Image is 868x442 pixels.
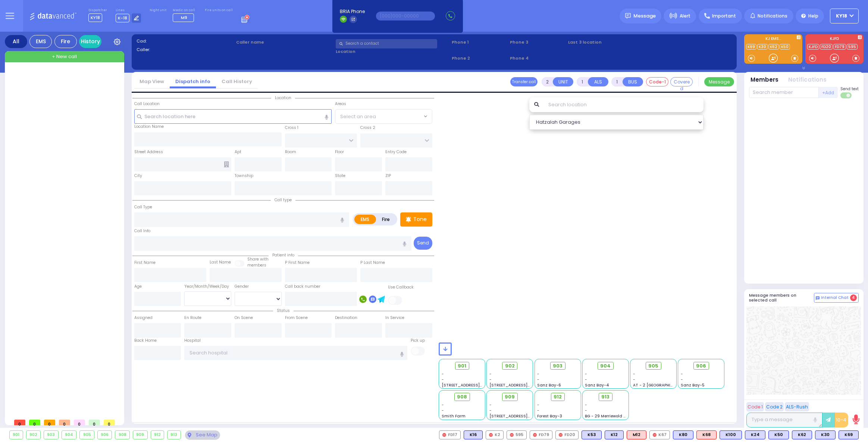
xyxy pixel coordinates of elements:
[585,413,627,419] span: BG - 29 Merriewold S.
[271,95,295,101] span: Location
[52,53,77,60] span: + New call
[59,420,70,425] span: 0
[336,48,449,55] label: Location
[751,76,778,84] button: Members
[489,433,493,437] img: red-radio-icon.svg
[486,430,504,439] div: K2
[273,308,294,313] span: Status
[559,433,563,437] img: red-radio-icon.svg
[489,382,560,388] span: [STREET_ADDRESS][PERSON_NAME]
[537,382,561,388] span: Sanz Bay-6
[335,101,346,107] label: Areas
[673,430,693,439] div: BLS
[354,215,376,224] label: EMS
[137,47,234,53] label: Caller:
[653,433,657,437] img: red-radio-icon.svg
[247,262,266,268] span: members
[285,315,308,321] label: From Scene
[80,431,94,439] div: 905
[821,295,849,300] span: Internal Chat
[646,77,668,86] button: Code-1
[600,362,611,370] span: 904
[780,44,790,50] a: K50
[414,237,432,250] button: Send
[582,430,602,439] div: BLS
[271,197,295,203] span: Call type
[696,362,706,370] span: 906
[681,382,705,388] span: Sanz Bay-5
[269,252,298,258] span: Patient info
[805,37,864,42] label: KJFD
[181,15,187,20] span: M9
[185,430,220,440] div: See map
[89,420,100,425] span: 0
[29,420,40,425] span: 0
[442,433,446,437] img: red-radio-icon.svg
[151,431,164,439] div: 912
[820,44,833,50] a: FD20
[830,9,859,23] button: KY18
[134,109,332,123] input: Search location here
[792,430,812,439] div: BLS
[134,173,142,179] label: City
[116,14,129,22] span: K-18
[768,430,789,439] div: BLS
[489,377,492,382] span: -
[847,44,858,50] a: 595
[510,433,514,437] img: red-radio-icon.svg
[749,87,819,98] input: Search member
[235,173,253,179] label: Township
[247,256,269,262] small: Share with
[510,39,565,45] span: Phone 3
[236,39,333,45] label: Caller name
[785,402,809,411] button: ALS-Rush
[555,430,579,439] div: FD20
[681,377,683,382] span: -
[137,38,234,44] label: Cad:
[765,402,784,411] button: Code 2
[235,315,253,321] label: On Scene
[62,431,76,439] div: 904
[505,393,515,401] span: 909
[335,173,345,179] label: State
[360,125,375,131] label: Cross 2
[442,371,444,377] span: -
[452,55,507,61] span: Phone 2
[720,430,742,439] div: BLS
[134,149,163,155] label: Street Address
[489,408,492,413] span: -
[585,371,587,377] span: -
[98,431,112,439] div: 906
[184,284,231,290] div: Year/Month/Week/Day
[134,228,150,234] label: Call Info
[442,377,444,382] span: -
[79,35,101,48] a: History
[633,12,656,20] span: Message
[720,430,742,439] div: K100
[816,296,820,300] img: comment-alt.png
[104,420,115,425] span: 0
[54,35,77,48] div: Fire
[537,413,562,419] span: Forest Bay-3
[625,13,631,19] img: message.svg
[537,402,539,408] span: -
[840,86,859,92] span: Send text
[585,408,587,413] span: -
[814,293,859,303] button: Internal Chat 4
[442,402,444,408] span: -
[170,78,216,85] a: Dispatch info
[184,315,201,321] label: En Route
[510,55,565,61] span: Phone 4
[335,315,357,321] label: Destination
[134,204,152,210] label: Call Type
[585,382,609,388] span: Sanz Bay-4
[134,338,157,344] label: Back Home
[216,78,258,85] a: Call History
[464,430,483,439] div: BLS
[712,13,736,19] span: Important
[623,77,643,86] button: BUS
[489,371,492,377] span: -
[746,44,756,50] a: K69
[633,377,635,382] span: -
[537,371,539,377] span: -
